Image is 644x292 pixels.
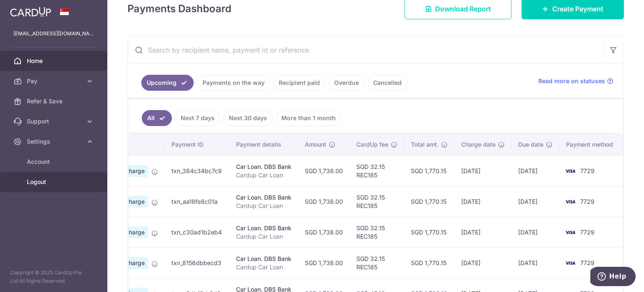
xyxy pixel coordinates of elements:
[350,217,404,247] td: SGD 32.15 REC185
[559,134,623,155] th: Payment method
[27,97,82,105] span: Refer & Save
[562,197,579,207] img: Bank Card
[350,247,404,278] td: SGD 32.15 REC185
[27,77,82,85] span: Pay
[580,198,595,205] span: 7729
[197,75,270,91] a: Payments on the way
[27,137,82,146] span: Settings
[454,155,512,186] td: [DATE]
[350,155,404,186] td: SGD 32.15 REC185
[165,134,229,155] th: Payment ID
[350,186,404,217] td: SGD 32.15 REC185
[142,110,172,126] a: All
[368,75,407,91] a: Cancelled
[580,167,595,174] span: 7729
[236,255,291,263] div: Car Loan. DBS Bank
[538,77,613,85] a: Read more on statuses
[461,140,496,149] span: Charge date
[562,227,579,237] img: Bank Card
[236,202,291,210] p: Cardup Car Loan
[127,1,231,16] h4: Payments Dashboard
[518,140,543,149] span: Due date
[404,217,454,247] td: SGD 1,770.15
[223,110,273,126] a: Next 30 days
[229,134,298,155] th: Payment details
[404,155,454,186] td: SGD 1,770.15
[276,110,341,126] a: More than 1 month
[552,4,603,14] span: Create Payment
[562,166,579,176] img: Bank Card
[356,140,388,149] span: CardUp fee
[512,186,559,217] td: [DATE]
[512,155,559,186] td: [DATE]
[580,259,595,266] span: 7729
[236,263,291,271] p: Cardup Car Loan
[236,232,291,241] p: Cardup Car Loan
[411,140,439,149] span: Total amt.
[329,75,364,91] a: Overdue
[454,217,512,247] td: [DATE]
[273,75,325,91] a: Recipient paid
[298,155,350,186] td: SGD 1,738.00
[590,267,636,288] iframe: Opens a widget where you can find more information
[454,247,512,278] td: [DATE]
[562,258,579,268] img: Bank Card
[236,224,291,232] div: Car Loan. DBS Bank
[165,186,229,217] td: txn_aa18fe8c01a
[165,155,229,186] td: txn_384c34bc7c9
[298,217,350,247] td: SGD 1,738.00
[435,4,491,14] span: Download Report
[175,110,220,126] a: Next 7 days
[236,193,291,202] div: Car Loan. DBS Bank
[236,163,291,171] div: Car Loan. DBS Bank
[128,37,603,63] input: Search by recipient name, payment id or reference
[165,217,229,247] td: txn_c30ad1b2eb4
[141,75,194,91] a: Upcoming
[404,247,454,278] td: SGD 1,770.15
[236,171,291,179] p: Cardup Car Loan
[580,229,595,236] span: 7729
[512,217,559,247] td: [DATE]
[27,158,82,166] span: Account
[404,186,454,217] td: SGD 1,770.15
[27,57,82,65] span: Home
[165,247,229,278] td: txn_8156dbbecd3
[10,7,51,17] img: CardUp
[512,247,559,278] td: [DATE]
[298,186,350,217] td: SGD 1,738.00
[27,178,82,186] span: Logout
[298,247,350,278] td: SGD 1,738.00
[27,117,82,126] span: Support
[454,186,512,217] td: [DATE]
[13,29,94,38] p: [EMAIL_ADDRESS][DOMAIN_NAME]
[305,140,326,149] span: Amount
[538,77,605,85] span: Read more on statuses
